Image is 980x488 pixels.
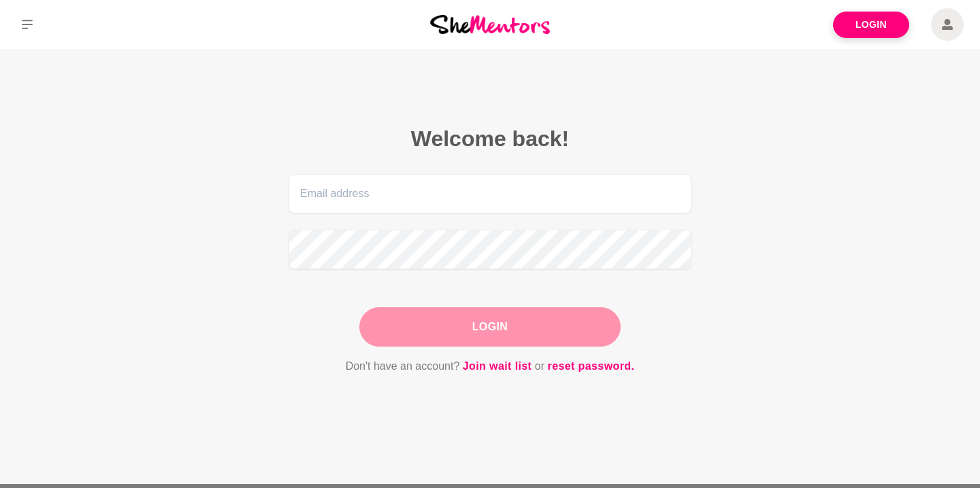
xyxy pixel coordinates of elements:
a: reset password. [548,358,635,375]
p: Don't have an account? or [289,358,691,375]
img: She Mentors Logo [430,15,550,33]
a: Login [833,12,909,38]
a: Join wait list [463,358,532,375]
h2: Welcome back! [289,125,691,152]
input: Email address [289,174,691,213]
